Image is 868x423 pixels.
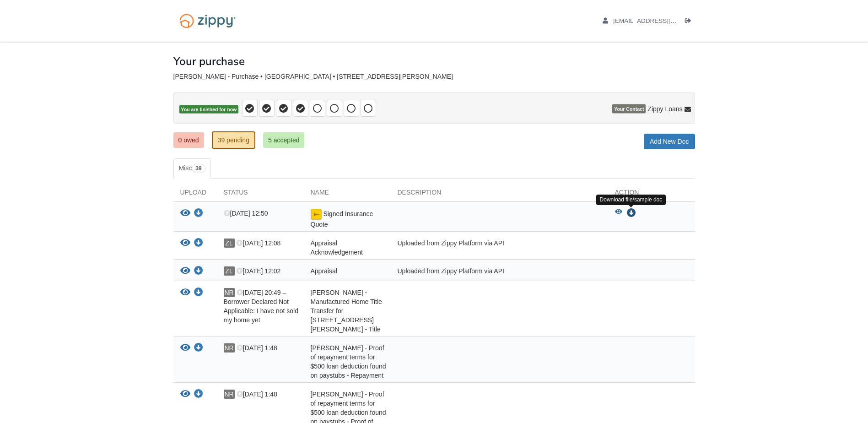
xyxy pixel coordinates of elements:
span: NR [224,343,235,352]
span: Appraisal Acknowledgement [311,239,363,256]
button: View Nicole Richards - Manufactured Home Title Transfer for 352 Crestwood Dr Oxford, MI 48371 - T... [180,288,190,298]
span: Signed Insurance Quote [311,210,373,228]
span: [DATE] 12:50 [224,210,268,217]
span: nrichards983@yahoo.com [613,17,718,24]
a: 5 accepted [263,132,305,148]
a: Download Signed Insurance Quote [627,210,636,217]
span: [DATE] 1:48 [237,344,277,352]
div: Action [608,188,695,201]
a: Download Nicole Richards - Manufactured Home Title Transfer for 352 Crestwood Dr Oxford, MI 48371... [194,289,203,297]
a: Misc [173,158,211,179]
span: ZL [224,239,235,248]
button: View Nicole Richards - Proof of repayment terms for $500 loan deduction found on paystubs - Repay... [180,343,190,353]
a: Download Nicole Richards - Proof of repayment terms for $500 loan deduction found on paystubs - R... [194,345,203,352]
span: [PERSON_NAME] - Manufactured Home Title Transfer for [STREET_ADDRESS][PERSON_NAME] - Title [311,289,382,333]
span: [DATE] 12:02 [236,267,280,275]
img: Logo [173,9,242,33]
div: Name [304,188,391,201]
button: View Signed Insurance Quote [615,209,622,218]
a: edit profile [603,17,718,27]
a: Download Signed Insurance Quote [194,210,203,217]
a: 39 pending [212,131,255,149]
div: Download file/sample doc [596,195,666,205]
span: NR [224,288,235,297]
h1: Your purchase [173,55,245,67]
a: Log out [685,17,695,27]
button: View Nicole Richards - Proof of repayment terms for $500 loan deduction found on paystubs - Proof... [180,390,190,399]
span: Your Contact [612,104,646,114]
span: 39 [192,164,205,173]
a: Download Appraisal [194,268,203,275]
span: [PERSON_NAME] - Proof of repayment terms for $500 loan deduction found on paystubs - Repayment [311,344,386,379]
a: 0 owed [173,132,204,148]
a: Download Nicole Richards - Proof of repayment terms for $500 loan deduction found on paystubs - P... [194,391,203,398]
img: Document fully signed [311,209,322,220]
span: Appraisal [311,267,337,275]
a: Download Appraisal Acknowledgement [194,240,203,247]
div: Status [217,188,304,201]
span: You are finished for now [179,105,239,114]
span: [DATE] 12:08 [236,239,280,247]
span: Zippy Loans [647,104,682,114]
div: Uploaded from Zippy Platform via API [391,266,608,278]
a: Add New Doc [644,134,695,149]
span: [DATE] 1:48 [237,390,277,398]
button: View Appraisal Acknowledgement [180,239,190,248]
div: Description [391,188,608,201]
span: NR [224,390,235,399]
div: [PERSON_NAME] - Purchase • [GEOGRAPHIC_DATA] • [STREET_ADDRESS][PERSON_NAME] [173,73,695,81]
span: [DATE] 20:49 – Borrower Declared Not Applicable: I have not sold my home yet [224,289,298,324]
span: ZL [224,266,235,276]
button: View Signed Insurance Quote [180,209,190,218]
div: Uploaded from Zippy Platform via API [391,239,608,257]
div: Upload [173,188,217,201]
button: View Appraisal [180,266,190,276]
